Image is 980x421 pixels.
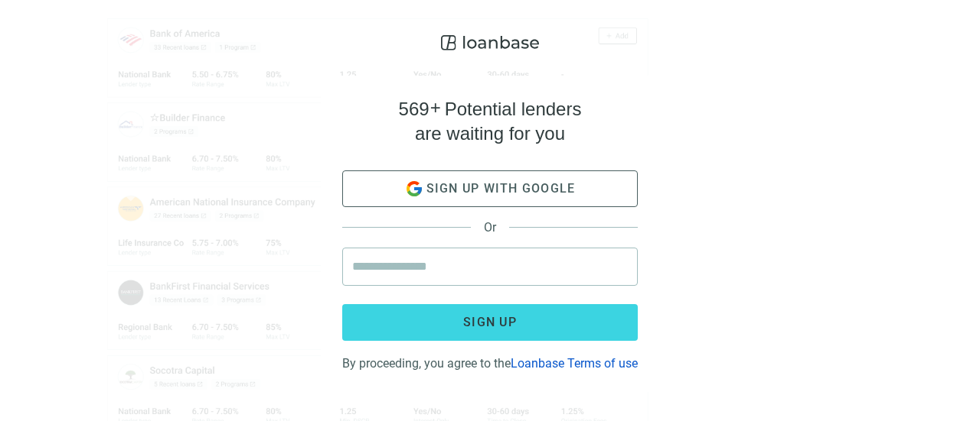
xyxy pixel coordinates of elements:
[471,220,509,235] span: Or
[430,97,441,118] span: +
[463,315,517,329] span: Sign up
[511,356,638,371] a: Loanbase Terms of use
[342,170,638,207] button: Sign up with google
[426,181,576,196] span: Sign up with google
[342,304,638,341] button: Sign up
[399,97,582,146] h4: Potential lenders are waiting for you
[399,99,430,119] span: 569
[342,353,638,371] div: By proceeding, you agree to the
